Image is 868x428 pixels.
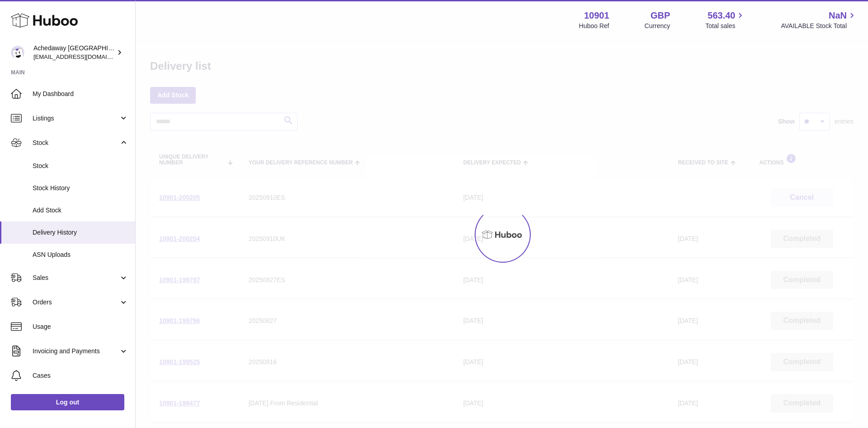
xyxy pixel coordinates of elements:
span: Cases [33,371,128,380]
span: ASN Uploads [33,250,128,259]
a: 563.40 Total sales [705,10,745,30]
span: Stock History [33,184,128,192]
span: Sales [33,274,119,282]
span: Total sales [705,22,745,30]
span: Invoicing and Payments [33,347,119,356]
strong: 10901 [584,10,609,22]
span: Orders [33,298,119,307]
div: Currency [645,22,670,30]
span: AVAILABLE Stock Total [781,22,857,30]
span: Usage [33,322,128,331]
span: [EMAIL_ADDRESS][DOMAIN_NAME] [33,53,133,60]
div: Huboo Ref [579,22,609,30]
strong: GBP [651,10,670,22]
span: My Dashboard [33,90,128,98]
span: Listings [33,114,119,123]
a: NaN AVAILABLE Stock Total [781,10,857,30]
span: Stock [33,139,119,147]
img: admin@newpb.co.uk [11,46,24,59]
span: NaN [829,10,847,22]
span: 563.40 [708,10,735,22]
span: Delivery History [33,228,128,237]
span: Stock [33,162,128,170]
div: Achedaway [GEOGRAPHIC_DATA] [33,44,115,61]
a: Log out [11,394,124,410]
span: Add Stock [33,206,128,215]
